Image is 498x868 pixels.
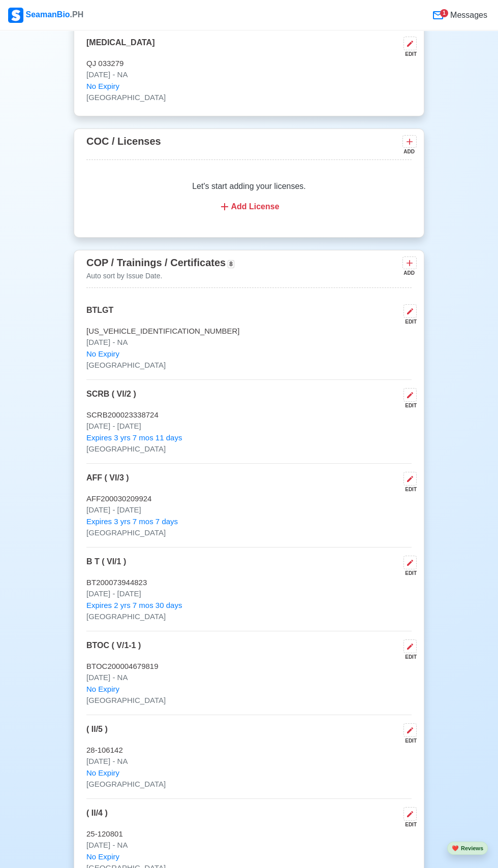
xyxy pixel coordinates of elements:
p: [DATE] - NA [86,69,412,81]
span: COC / Licenses [86,136,161,147]
span: No Expiry [86,851,119,863]
span: Messages [448,9,487,21]
p: BTOC200004679819 [86,661,412,672]
p: [MEDICAL_DATA] [86,37,155,58]
span: No Expiry [86,81,119,92]
span: No Expiry [86,348,119,360]
span: heart [452,845,459,851]
div: EDIT [399,50,417,58]
div: Add License [99,201,399,213]
span: Expires 2 yrs 7 mos 30 days [86,600,182,612]
p: BTLGT [86,304,113,326]
span: No Expiry [86,684,119,695]
p: [DATE] - [DATE] [86,588,412,600]
div: EDIT [399,318,417,326]
p: QJ 033279 [86,58,412,70]
p: BT200073944823 [86,577,412,589]
div: ADD [402,269,415,277]
p: 25-120801 [86,828,412,840]
span: COP / Trainings / Certificates [86,257,226,268]
p: [GEOGRAPHIC_DATA] [86,92,412,104]
p: Let's start adding your licenses. [99,180,399,192]
span: .PH [70,10,84,19]
div: 1 [440,9,448,17]
p: ( II/5 ) [86,723,108,745]
p: Auto sort by Issue Date. [86,271,234,281]
button: heartReviews [447,842,488,855]
span: Expires 3 yrs 7 mos 7 days [86,516,178,528]
p: [GEOGRAPHIC_DATA] [86,527,412,539]
p: AFF200030209924 [86,493,412,505]
p: [DATE] - NA [86,756,412,767]
div: SeamanBio [8,8,83,23]
div: EDIT [399,486,417,493]
p: [GEOGRAPHIC_DATA] [86,611,412,623]
p: [GEOGRAPHIC_DATA] [86,360,412,371]
p: [DATE] - NA [86,840,412,851]
p: B T ( VI/1 ) [86,556,126,577]
div: EDIT [399,569,417,577]
p: [US_VEHICLE_IDENTIFICATION_NUMBER] [86,326,412,337]
div: EDIT [399,821,417,828]
span: Expires 3 yrs 7 mos 11 days [86,432,182,444]
p: [GEOGRAPHIC_DATA] [86,779,412,790]
p: 28-106142 [86,745,412,756]
div: EDIT [399,653,417,661]
p: [DATE] - NA [86,337,412,348]
div: ADD [402,148,415,155]
p: [GEOGRAPHIC_DATA] [86,443,412,455]
p: [DATE] - [DATE] [86,504,412,516]
span: 8 [228,260,234,268]
p: SCRB ( VI/2 ) [86,388,136,409]
img: Logo [8,8,23,23]
p: [GEOGRAPHIC_DATA] [86,695,412,706]
p: [DATE] - [DATE] [86,421,412,432]
p: AFF ( VI/3 ) [86,472,129,493]
span: No Expiry [86,767,119,779]
p: SCRB200023338724 [86,409,412,421]
p: ( II/4 ) [86,807,108,828]
div: EDIT [399,402,417,409]
p: [DATE] - NA [86,672,412,684]
p: BTOC ( V/1-1 ) [86,639,141,661]
div: EDIT [399,737,417,745]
